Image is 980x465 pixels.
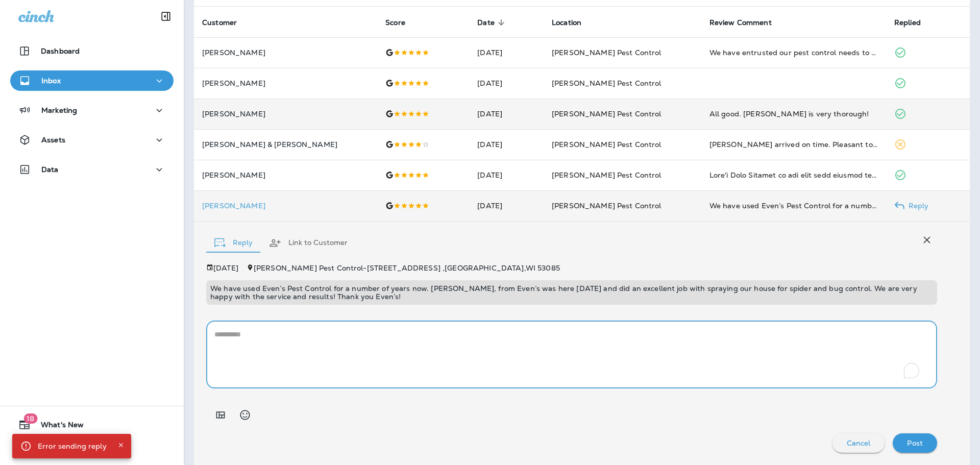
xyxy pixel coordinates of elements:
[552,48,661,57] span: [PERSON_NAME] Pest Control
[23,413,37,424] span: 18
[202,18,250,27] span: Customer
[709,18,772,27] span: Review Comment
[41,47,80,55] p: Dashboard
[385,18,405,27] span: Score
[552,201,661,210] span: [PERSON_NAME] Pest Control
[469,129,544,160] td: [DATE]
[894,18,934,27] span: Replied
[41,136,65,144] p: Assets
[10,70,174,91] button: Inbox
[477,18,508,27] span: Date
[552,18,595,27] span: Location
[213,264,238,272] p: [DATE]
[893,433,937,453] button: Post
[210,405,231,425] button: Add in a premade template
[31,421,84,433] span: What's New
[552,18,581,27] span: Location
[709,139,878,150] div: Jake arrived on time. Pleasant to work with. Reviewed all areas of concern and explained his game...
[907,439,923,447] p: Post
[904,202,929,210] p: Reply
[202,202,369,210] div: Click to view Customer Drawer
[10,159,174,180] button: Data
[469,99,544,129] td: [DATE]
[847,439,871,447] p: Cancel
[552,79,661,88] span: [PERSON_NAME] Pest Control
[894,18,921,27] span: Replied
[115,439,127,451] button: Close
[202,171,369,179] p: [PERSON_NAME]
[202,110,369,118] p: [PERSON_NAME]
[10,130,174,150] button: Assets
[202,140,369,149] p: [PERSON_NAME] & [PERSON_NAME]
[469,68,544,99] td: [DATE]
[552,140,661,149] span: [PERSON_NAME] Pest Control
[709,201,878,211] div: We have used Even’s Pest Control for a number of years now. Bob, from Even’s was here today and d...
[10,414,174,435] button: 18What's New
[552,109,661,118] span: [PERSON_NAME] Pest Control
[709,18,785,27] span: Review Comment
[41,77,61,85] p: Inbox
[385,18,419,27] span: Score
[38,437,107,455] div: Error sending reply
[469,190,544,221] td: [DATE]
[41,165,59,174] p: Data
[552,170,661,180] span: [PERSON_NAME] Pest Control
[10,439,174,459] button: Support
[202,202,369,210] p: [PERSON_NAME]
[202,48,369,57] p: [PERSON_NAME]
[469,37,544,68] td: [DATE]
[235,405,255,425] button: Select an emoji
[41,106,77,114] p: Marketing
[10,100,174,120] button: Marketing
[709,109,878,119] div: All good. Chris is very thorough!
[152,6,180,27] button: Collapse Sidebar
[206,225,261,261] button: Reply
[202,18,237,27] span: Customer
[709,47,878,58] div: We have entrusted our pest control needs to Even's for about a year now and have been very happy ...
[210,284,933,301] p: We have used Even’s Pest Control for a number of years now. [PERSON_NAME], from Even’s was here [...
[477,18,495,27] span: Date
[10,41,174,61] button: Dashboard
[709,170,878,180] div: Even's Pest Control is the only pest control service you should consider for getting rid of your ...
[254,263,560,273] span: [PERSON_NAME] Pest Control - [STREET_ADDRESS] , [GEOGRAPHIC_DATA] , WI 53085
[832,433,885,453] button: Cancel
[469,160,544,190] td: [DATE]
[214,329,929,380] textarea: To enrich screen reader interactions, please activate Accessibility in Grammarly extension settings
[202,79,369,87] p: [PERSON_NAME]
[261,225,356,261] button: Link to Customer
